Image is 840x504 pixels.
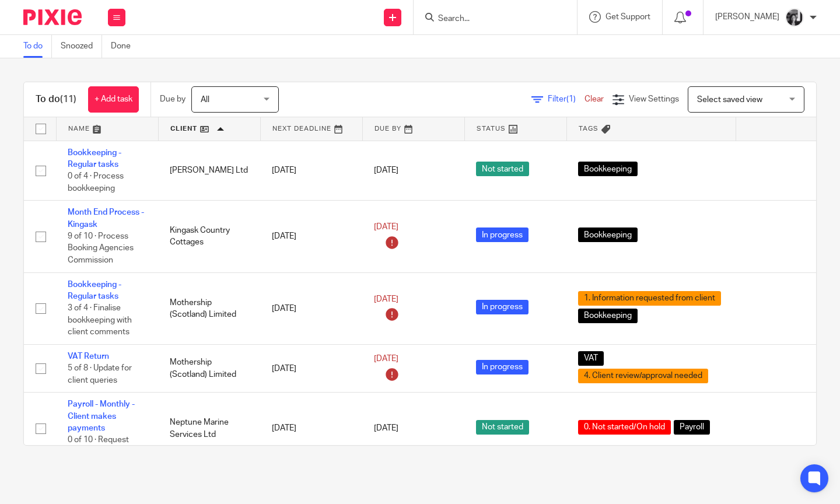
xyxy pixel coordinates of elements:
[578,228,638,242] span: Bookkeeping
[578,309,638,323] span: Bookkeeping
[111,35,139,58] a: Done
[476,420,529,435] span: Not started
[68,232,134,264] span: 9 of 10 · Process Booking Agencies Commission
[374,223,398,231] span: [DATE]
[674,420,710,435] span: Payroll
[374,355,398,363] span: [DATE]
[68,365,132,385] span: 5 of 8 · Update for client queries
[36,93,76,106] h1: To do
[68,400,135,432] a: Payroll - Monthly - Client makes payments
[68,436,129,457] span: 0 of 10 · Request payroll changes
[584,95,604,103] a: Clear
[715,11,779,23] p: [PERSON_NAME]
[697,96,762,104] span: Select saved view
[158,393,260,464] td: Neptune Marine Services Ltd
[158,272,260,344] td: Mothership (Scotland) Limited
[260,141,362,201] td: [DATE]
[201,96,209,104] span: All
[60,94,76,104] span: (11)
[158,345,260,393] td: Mothership (Scotland) Limited
[548,95,584,103] span: Filter
[578,369,708,383] span: 4. Client review/approval needed
[605,13,650,21] span: Get Support
[260,345,362,393] td: [DATE]
[68,208,144,228] a: Month End Process - Kingask
[437,14,542,24] input: Search
[68,304,132,337] span: 3 of 4 · Finalise bookkeeping with client comments
[160,93,185,105] p: Due by
[68,149,121,169] a: Bookkeeping - Regular tasks
[785,8,804,27] img: IMG_7103.jpg
[374,295,398,303] span: [DATE]
[61,35,102,58] a: Snoozed
[158,201,260,272] td: Kingask Country Cottages
[23,9,82,25] img: Pixie
[68,352,109,360] a: VAT Return
[629,95,679,103] span: View Settings
[260,272,362,344] td: [DATE]
[374,424,398,432] span: [DATE]
[476,162,529,176] span: Not started
[578,420,671,435] span: 0. Not started/On hold
[374,166,398,174] span: [DATE]
[578,291,721,306] span: 1. Information requested from client
[578,351,604,366] span: VAT
[566,95,576,103] span: (1)
[476,360,528,374] span: In progress
[68,172,124,192] span: 0 of 4 · Process bookkeeping
[260,201,362,272] td: [DATE]
[23,35,52,58] a: To do
[260,393,362,464] td: [DATE]
[578,162,638,176] span: Bookkeeping
[158,141,260,201] td: [PERSON_NAME] Ltd
[579,125,598,132] span: Tags
[476,228,528,242] span: In progress
[88,86,139,113] a: + Add task
[68,281,121,300] a: Bookkeeping - Regular tasks
[476,300,528,314] span: In progress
